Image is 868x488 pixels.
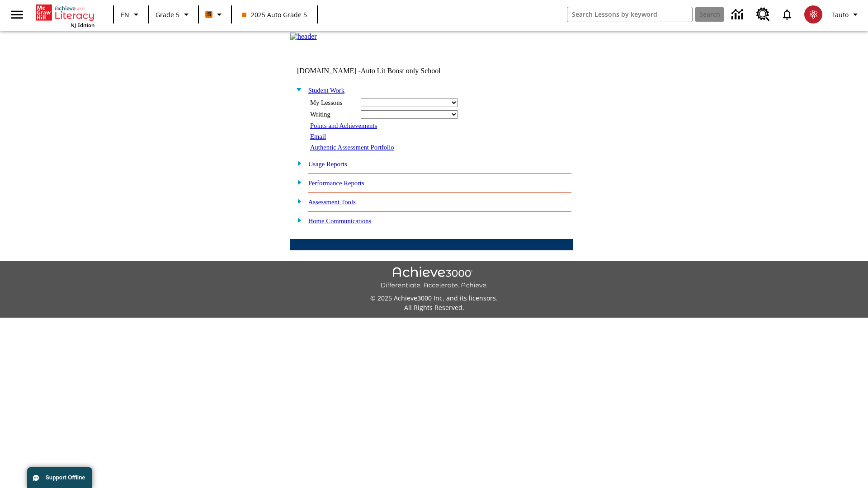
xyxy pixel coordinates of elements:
img: plus.gif [292,178,302,186]
img: header [290,33,317,41]
span: NJ Edition [71,22,94,28]
a: Notifications [775,3,799,26]
img: plus.gif [292,216,302,224]
button: Select a new avatar [799,3,828,26]
span: Tauto [831,10,849,19]
a: Resource Center, Will open in new tab [751,2,775,27]
nobr: Auto Lit Boost only School [361,67,441,75]
button: Profile/Settings [828,6,864,23]
span: EN [121,10,129,19]
span: Grade 5 [156,10,179,19]
button: Boost Class color is orange. Change class color [202,6,228,23]
span: 2025 Auto Grade 5 [242,10,307,19]
span: B [207,9,211,20]
a: Student Work [308,87,344,94]
a: Points and Achievements [310,122,377,129]
div: My Lessons [310,99,355,107]
img: avatar image [804,5,822,23]
a: Performance Reports [308,179,364,187]
input: search field [567,7,692,22]
button: Language: EN, Select a language [117,6,146,23]
a: Usage Reports [308,160,347,168]
button: Grade: Grade 5, Select a grade [152,6,195,23]
button: Support Offline [27,467,92,488]
a: Home Communications [308,217,372,225]
a: Authentic Assessment Portfolio [310,144,394,151]
div: Writing [310,111,355,118]
a: Assessment Tools [308,198,356,206]
img: Achieve3000 Differentiate Accelerate Achieve [380,267,488,290]
button: Open side menu [4,1,30,28]
a: Data Center [726,2,751,27]
td: [DOMAIN_NAME] - [297,67,463,75]
span: Support Offline [46,474,85,481]
a: Email [310,133,326,140]
img: minus.gif [292,85,302,94]
img: plus.gif [292,159,302,167]
img: plus.gif [292,197,302,205]
div: Home [36,3,94,28]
